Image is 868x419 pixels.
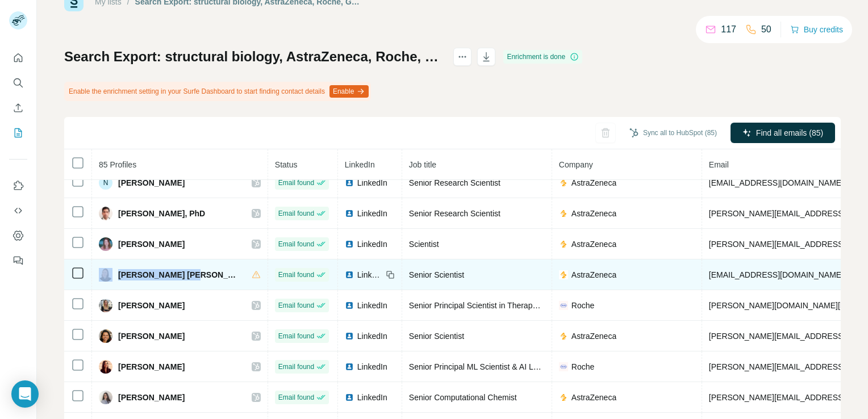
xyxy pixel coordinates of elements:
[409,160,436,169] span: Job title
[357,269,382,280] span: LinkedIn
[409,240,439,249] span: Scientist
[345,178,354,187] img: LinkedIn logo
[731,123,835,143] button: Find all emails (85)
[709,178,844,187] span: [EMAIL_ADDRESS][DOMAIN_NAME]
[357,361,387,372] span: LinkedIn
[571,392,616,403] span: AstraZeneca
[118,330,185,342] span: [PERSON_NAME]
[64,48,443,66] h1: Search Export: structural biology, AstraZeneca, Roche, GSK, Novartis, [PERSON_NAME], ImmunOs Ther...
[621,124,725,141] button: Sync all to HubSpot (85)
[409,270,464,279] span: Senior Scientist
[99,237,112,251] img: Avatar
[278,362,314,372] span: Email found
[345,209,354,218] img: LinkedIn logo
[99,268,112,282] img: Avatar
[409,178,500,187] span: Senior Research Scientist
[118,238,185,250] span: [PERSON_NAME]
[99,176,112,190] div: N
[345,301,354,310] img: LinkedIn logo
[9,123,27,143] button: My lists
[9,98,27,118] button: Enrich CSV
[409,393,517,402] span: Senior Computational Chemist
[9,200,27,221] button: Use Surfe API
[571,177,616,188] span: AstraZeneca
[99,329,112,343] img: Avatar
[278,331,314,341] span: Email found
[278,239,314,249] span: Email found
[9,175,27,196] button: Use Surfe on LinkedIn
[345,240,354,249] img: LinkedIn logo
[571,361,594,372] span: Roche
[345,270,354,279] img: LinkedIn logo
[571,238,616,250] span: AstraZeneca
[9,250,27,271] button: Feedback
[345,362,354,371] img: LinkedIn logo
[409,362,554,371] span: Senior Principal ML Scientist & AI Leader
[278,178,314,188] span: Email found
[118,269,240,280] span: [PERSON_NAME] [PERSON_NAME]
[9,73,27,93] button: Search
[756,127,823,139] span: Find all emails (85)
[559,178,568,187] img: company-logo
[571,300,594,311] span: Roche
[11,380,39,408] div: Open Intercom Messenger
[99,207,112,220] img: Avatar
[345,393,354,402] img: LinkedIn logo
[357,238,387,250] span: LinkedIn
[357,177,387,188] span: LinkedIn
[118,208,205,219] span: [PERSON_NAME], PhD
[559,160,593,169] span: Company
[118,300,185,311] span: [PERSON_NAME]
[64,82,371,101] div: Enable the enrichment setting in your Surfe Dashboard to start finding contact details
[559,362,568,371] img: company-logo
[9,48,27,68] button: Quick start
[278,208,314,219] span: Email found
[571,330,616,342] span: AstraZeneca
[118,361,185,372] span: [PERSON_NAME]
[761,23,771,36] p: 50
[345,332,354,341] img: LinkedIn logo
[721,23,736,36] p: 117
[559,209,568,218] img: company-logo
[99,360,112,374] img: Avatar
[118,177,185,188] span: [PERSON_NAME]
[278,392,314,403] span: Email found
[790,22,843,37] button: Buy credits
[409,301,642,310] span: Senior Principal Scientist in Therapeutic Modalities & the RNAHub
[453,48,471,66] button: actions
[571,208,616,219] span: AstraZeneca
[409,209,500,218] span: Senior Research Scientist
[559,270,568,279] img: company-logo
[357,300,387,311] span: LinkedIn
[559,393,568,402] img: company-logo
[559,240,568,249] img: company-logo
[409,332,464,341] span: Senior Scientist
[278,300,314,311] span: Email found
[9,225,27,246] button: Dashboard
[345,160,375,169] span: LinkedIn
[278,270,314,280] span: Email found
[118,392,185,403] span: [PERSON_NAME]
[99,391,112,404] img: Avatar
[357,330,387,342] span: LinkedIn
[503,50,582,64] div: Enrichment is done
[571,269,616,280] span: AstraZeneca
[99,160,136,169] span: 85 Profiles
[559,301,568,310] img: company-logo
[357,208,387,219] span: LinkedIn
[709,160,729,169] span: Email
[357,392,387,403] span: LinkedIn
[329,85,369,98] button: Enable
[275,160,298,169] span: Status
[709,270,844,279] span: [EMAIL_ADDRESS][DOMAIN_NAME]
[99,299,112,312] img: Avatar
[559,332,568,341] img: company-logo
